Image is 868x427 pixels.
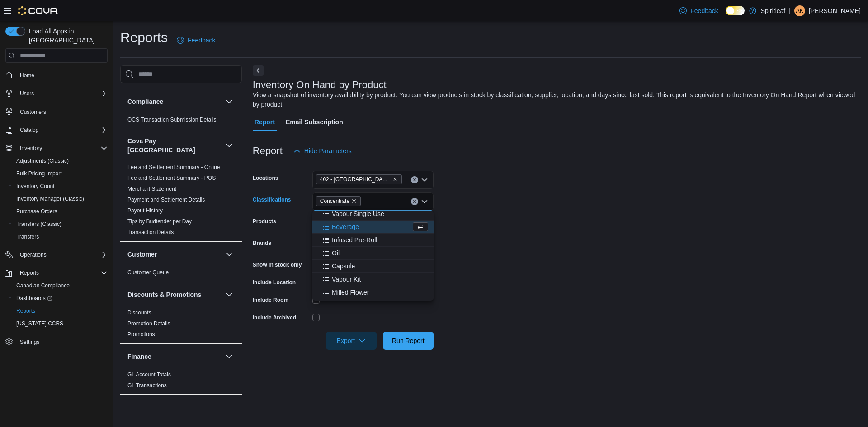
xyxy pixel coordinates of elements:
button: Inventory [16,143,46,154]
a: Adjustments (Classic) [13,155,72,166]
button: Capsule [312,260,434,273]
button: Close list of options [421,198,428,205]
div: Compliance [120,114,242,129]
span: Purchase Orders [16,208,57,215]
button: Finance [224,351,235,362]
button: Home [2,68,111,81]
button: Reports [16,267,42,278]
div: View a snapshot of inventory availability by product. You can view products in stock by classific... [253,90,856,109]
span: Operations [20,251,47,258]
span: Inventory Manager (Classic) [13,193,108,204]
span: Inventory Count [13,181,108,192]
h3: Inventory [127,403,156,412]
button: Compliance [127,97,222,106]
span: Transfers [16,233,39,240]
button: Clear input [411,198,418,205]
h3: Report [253,145,283,156]
a: Home [16,70,38,81]
span: Fee and Settlement Summary - POS [127,174,216,182]
button: Remove Concentrate from selection in this group [351,198,357,204]
button: Beverage [312,221,434,234]
button: Settings [2,335,111,348]
label: Brands [253,239,271,247]
span: Transfers (Classic) [16,221,61,228]
a: Purchase Orders [13,206,61,217]
button: Remove 402 - Polo Park (Winnipeg) from selection in this group [392,177,398,182]
a: Promotion Details [127,320,170,327]
button: Inventory [127,403,222,412]
p: | [789,5,791,16]
a: Payment and Settlement Details [127,197,205,203]
span: Inventory [20,145,42,152]
button: Inventory [224,402,235,413]
button: Run Report [383,332,434,350]
span: Inventory Manager (Classic) [16,195,84,202]
h3: Cova Pay [GEOGRAPHIC_DATA] [127,136,222,155]
span: OCS Transaction Submission Details [127,116,217,123]
a: Inventory Count [13,181,58,192]
button: Users [16,88,38,99]
span: Customers [16,106,108,117]
label: Include Location [253,279,296,286]
h3: Inventory On Hand by Product [253,80,387,90]
button: Customers [2,105,111,118]
button: Oil [312,247,434,260]
a: Tips by Budtender per Day [127,218,192,225]
button: Transfers [9,230,111,243]
div: Discounts & Promotions [120,307,242,343]
a: Merchant Statement [127,186,176,192]
button: Export [326,332,377,350]
button: Vapour Kit [312,273,434,286]
div: Customer [120,267,242,282]
span: Fee and Settlement Summary - Online [127,164,220,171]
button: Customer [127,250,222,259]
label: Include Archived [253,314,296,321]
span: Canadian Compliance [13,280,108,291]
span: Bulk Pricing Import [16,170,62,177]
span: Catalog [16,125,108,136]
a: Reports [13,305,39,316]
label: Classifications [253,196,291,203]
span: Promotion Details [127,320,170,327]
a: Transfers (Classic) [13,219,65,230]
span: Customers [20,108,46,116]
a: GL Account Totals [127,371,171,378]
button: Open list of options [421,176,428,183]
span: Concentrate [316,196,361,206]
button: Vapour Single Use [312,207,434,221]
button: Infused Pre-Roll [312,234,434,247]
span: Run Report [392,336,425,345]
button: Operations [2,249,111,261]
span: GL Transactions [127,382,167,389]
a: Dashboards [13,293,56,304]
span: Feedback [188,36,215,45]
span: Oil [332,249,340,258]
button: Users [2,87,111,100]
button: Milled Flower [312,286,434,299]
span: Reports [16,267,108,278]
span: Tips by Budtender per Day [127,218,192,225]
a: Bulk Pricing Import [13,168,66,179]
div: Cova Pay [GEOGRAPHIC_DATA] [120,162,242,241]
button: Discounts & Promotions [224,289,235,300]
button: [US_STATE] CCRS [9,317,111,330]
label: Locations [253,174,278,182]
div: Alica K [794,5,805,16]
button: Inventory Count [9,180,111,192]
span: Adjustments (Classic) [16,157,69,164]
a: Transaction Details [127,229,174,235]
span: Home [16,69,108,80]
label: Include Room [253,296,288,304]
button: Reports [2,267,111,279]
p: [PERSON_NAME] [809,5,861,16]
a: Fee and Settlement Summary - POS [127,175,216,181]
span: Dashboards [16,295,52,302]
span: [US_STATE] CCRS [16,320,63,327]
h3: Discounts & Promotions [127,290,201,299]
span: Inventory [16,143,108,154]
span: Milled Flower [332,288,369,297]
button: Compliance [224,96,235,107]
span: Reports [16,307,35,314]
span: Operations [16,249,108,260]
